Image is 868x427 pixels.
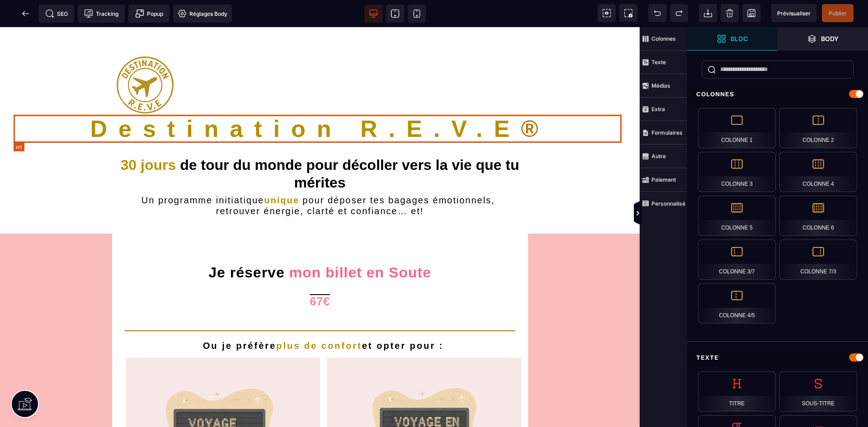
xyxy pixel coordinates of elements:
div: Colonne 4 [779,152,857,192]
div: Texte [687,349,868,366]
span: Enregistrer le contenu [822,4,854,22]
span: Tracking [84,9,118,18]
span: Retour [17,5,35,23]
span: Réglages Body [178,9,227,18]
span: Nettoyage [721,4,739,22]
strong: Formulaires [651,129,683,136]
span: Formulaires [640,121,687,145]
strong: Paiement [651,176,676,183]
span: Médias [640,74,687,98]
span: Code de suivi [78,5,125,23]
span: Afficher les vues [687,200,696,227]
strong: Personnalisé [651,200,685,207]
span: Favicon [173,5,232,23]
strong: Autre [651,153,666,160]
div: Colonne 6 [779,196,857,236]
span: Voir les composants [598,4,616,22]
span: Texte [640,51,687,74]
span: Popup [135,9,163,18]
div: Colonne 5 [698,196,776,236]
span: Défaire [648,4,666,22]
span: Autre [640,145,687,168]
span: Voir tablette [386,5,404,23]
span: Importer [699,4,717,22]
span: Métadata SEO [38,5,74,23]
span: Extra [640,98,687,121]
div: Sous-titre [779,371,857,412]
h2: Un programme initiatique pour déposer tes bagages émotionnels, retrouver énergie, clarté et confi... [112,168,528,189]
span: Enregistrer [742,4,760,22]
span: Colonnes [640,27,687,51]
div: Colonne 1 [698,108,776,148]
div: Colonne 2 [779,108,857,148]
span: Capture d'écran [619,4,637,22]
strong: Bloc [731,35,748,42]
strong: Colonnes [651,35,676,42]
span: Rétablir [670,4,688,22]
span: Voir bureau [364,5,382,23]
div: Colonne 3/7 [698,239,776,280]
h2: Ou je préfère et opter pour : [119,313,528,324]
span: Voir mobile [408,5,426,23]
strong: Médias [651,82,670,89]
span: Créer une alerte modale [128,5,170,23]
img: 6bc32b15c6a1abf2dae384077174aadc_LOGOT15p.png [117,29,174,86]
div: Colonne 3 [698,152,776,192]
span: SEO [45,9,68,18]
div: Colonne 4/5 [698,283,776,324]
div: Colonnes [687,86,868,103]
strong: Texte [651,59,666,66]
span: Personnalisé [640,192,687,215]
h1: ® [14,88,626,116]
strong: Extra [651,106,665,113]
h1: de tour du monde pour décoller vers la vie que tu mérites [112,129,528,168]
span: Paiement [640,168,687,192]
span: Ouvrir les blocs [687,27,778,51]
span: Publier [829,10,847,17]
strong: Body [821,35,839,42]
span: Ouvrir les calques [778,27,868,51]
div: Titre [698,371,776,412]
span: Aperçu [771,4,816,22]
div: Colonne 7/3 [779,239,857,280]
span: Prévisualiser [777,10,811,17]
